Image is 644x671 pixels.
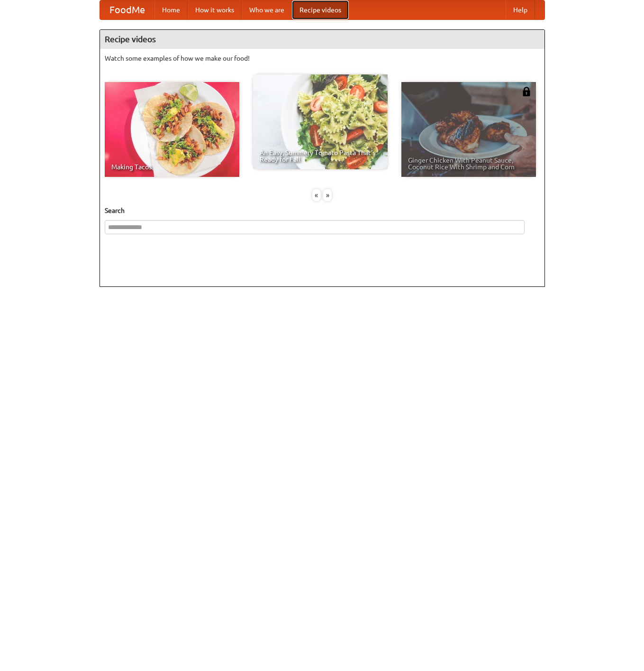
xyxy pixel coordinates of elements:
a: Home [154,0,188,19]
a: How it works [188,0,242,19]
img: 483408.png [522,87,531,96]
a: An Easy, Summery Tomato Pasta That's Ready for Fall [253,74,388,169]
a: Recipe videos [292,0,349,19]
a: Help [506,0,535,19]
a: Making Tacos [105,82,239,177]
span: Making Tacos [111,164,233,170]
a: Who we are [242,0,292,19]
h4: Recipe videos [100,30,544,49]
div: » [323,189,332,201]
span: An Easy, Summery Tomato Pasta That's Ready for Fall [260,149,381,163]
div: « [312,189,321,201]
p: Watch some examples of how we make our food! [105,54,540,63]
a: FoodMe [100,0,154,19]
h5: Search [105,206,540,215]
